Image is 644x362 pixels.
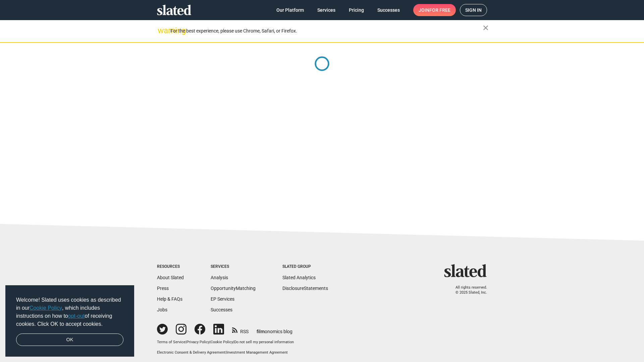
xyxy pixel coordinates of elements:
[186,340,210,344] a: Privacy Policy
[225,350,226,355] span: |
[68,313,85,319] a: opt-out
[210,340,211,344] span: |
[460,4,487,16] a: Sign in
[211,340,233,344] a: Cookie Policy
[282,275,316,280] a: Slated Analytics
[158,26,166,35] mat-icon: warning
[157,350,225,355] a: Electronic Consent & Delivery Agreement
[448,285,487,295] p: All rights reserved. © 2025 Slated, Inc.
[419,4,450,16] span: Join
[429,4,450,16] span: for free
[211,286,256,291] a: OpportunityMatching
[30,305,62,311] a: Cookie Policy
[257,329,265,334] span: film
[317,4,335,16] span: Services
[372,4,405,16] a: Successes
[271,4,309,16] a: Our Platform
[5,285,134,357] div: cookieconsent
[226,350,288,355] a: Investment Management Agreement
[257,323,292,335] a: filmonomics blog
[157,286,169,291] a: Press
[234,340,294,345] button: Do not sell my personal information
[282,264,328,269] div: Slated Group
[282,286,328,291] a: DisclosureStatements
[349,4,364,16] span: Pricing
[482,24,490,32] mat-icon: close
[157,307,167,312] a: Jobs
[465,4,482,16] span: Sign in
[343,4,369,16] a: Pricing
[211,296,234,302] a: EP Services
[157,296,182,302] a: Help & FAQs
[233,340,234,344] span: |
[232,324,249,335] a: RSS
[170,26,483,36] div: For the best experience, please use Chrome, Safari, or Firefox.
[16,334,123,346] a: dismiss cookie message
[312,4,341,16] a: Services
[157,275,184,280] a: About Slated
[157,264,184,269] div: Resources
[185,340,186,344] span: |
[413,4,456,16] a: Joinfor free
[276,4,304,16] span: Our Platform
[157,340,185,344] a: Terms of Service
[211,275,228,280] a: Analysis
[16,296,123,328] span: Welcome! Slated uses cookies as described in our , which includes instructions on how to of recei...
[211,307,232,312] a: Successes
[377,4,400,16] span: Successes
[211,264,256,269] div: Services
